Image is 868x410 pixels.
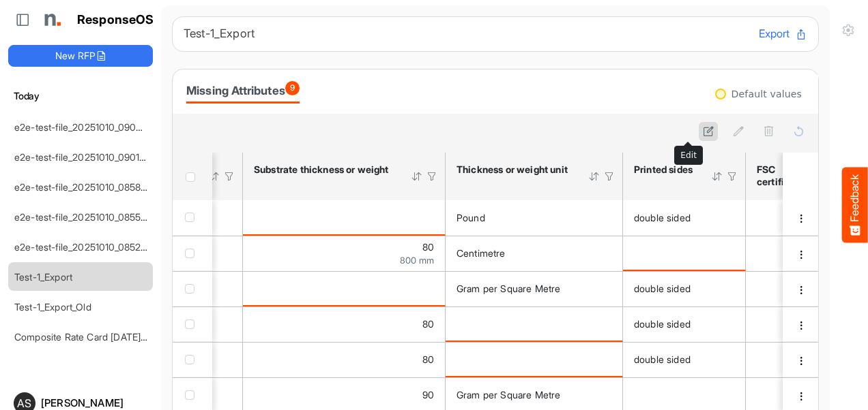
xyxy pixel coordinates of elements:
[254,163,393,176] div: Substrate thickness or weight
[634,212,691,223] span: double sided
[285,81,300,95] span: 9
[14,121,152,133] a: e2e-test-file_20251010_090357
[623,200,746,236] td: double sided is template cell Column Header httpsnorthellcomontologiesmapping-rulesmanufacturingh...
[14,301,91,313] a: Test-1_Export_Old
[783,342,821,377] td: 9b19e984-c9f1-464c-ba32-93e07cbca4d0 is template cell Column Header
[243,306,446,342] td: 80 is template cell Column Header httpsnorthellcomontologiesmapping-rulesmaterialhasmaterialthick...
[726,170,738,183] div: Filter Icon
[14,271,72,283] a: Test-1_Export
[757,163,816,188] div: FSC certified
[173,306,212,342] td: checkbox
[457,212,485,223] span: Pound
[223,170,235,183] div: Filter Icon
[794,283,809,297] button: dropdownbutton
[783,236,821,271] td: 5036c55e-1446-48f0-af1f-a4c864ae1bc4 is template cell Column Header
[457,283,560,294] span: Gram per Square Metre
[457,163,570,176] div: Thickness or weight unit
[794,354,809,368] button: dropdownbutton
[8,89,153,104] h6: Today
[8,374,153,389] h6: [DATE]
[457,247,506,259] span: Centimetre
[634,163,693,176] div: Printed sides
[783,271,821,306] td: b85f415f-95be-4aa9-9da1-eec3c4816002 is template cell Column Header
[184,28,748,40] h6: Test-1_Export
[14,211,152,223] a: e2e-test-file_20251010_085532
[842,168,868,243] button: Feedback
[14,241,152,253] a: e2e-test-file_20251010_085239
[634,318,691,330] span: double sided
[794,390,809,403] button: dropdownbutton
[173,342,212,377] td: checkbox
[41,398,147,408] div: [PERSON_NAME]
[173,271,212,306] td: checkbox
[422,318,434,330] span: 80
[243,200,446,236] td: is template cell Column Header httpsnorthellcomontologiesmapping-rulesmaterialhasmaterialthicknes...
[446,271,623,306] td: Gram per Square Metre is template cell Column Header httpsnorthellcomontologiesmapping-rulesmater...
[422,241,434,253] span: 80
[173,236,212,271] td: checkbox
[675,146,702,164] div: Edit
[732,89,802,99] div: Default values
[173,153,212,200] th: Header checkbox
[446,306,623,342] td: is template cell Column Header httpsnorthellcomontologiesmapping-rulesmaterialhasmaterialthicknes...
[623,236,746,271] td: is template cell Column Header httpsnorthellcomontologiesmapping-rulesmanufacturinghasprintedsides
[457,389,560,400] span: Gram per Square Metre
[446,200,623,236] td: Pound is template cell Column Header httpsnorthellcomontologiesmapping-rulesmaterialhasmaterialth...
[603,170,616,183] div: Filter Icon
[77,13,154,27] h1: ResponseOS
[14,151,151,163] a: e2e-test-file_20251010_090105
[243,271,446,306] td: is template cell Column Header httpsnorthellcomontologiesmapping-rulesmaterialhasmaterialthicknes...
[426,170,438,183] div: Filter Icon
[446,342,623,377] td: is template cell Column Header httpsnorthellcomontologiesmapping-rulesmaterialhasmaterialthicknes...
[243,236,446,271] td: 80 is template cell Column Header httpsnorthellcomontologiesmapping-rulesmaterialhasmaterialthick...
[38,6,65,33] img: Northell
[14,181,150,193] a: e2e-test-file_20251010_085818
[783,200,821,236] td: 3c72990f-b5c5-4240-8dc6-c0d1e3c0dfc1 is template cell Column Header
[422,389,434,400] span: 90
[623,306,746,342] td: double sided is template cell Column Header httpsnorthellcomontologiesmapping-rulesmanufacturingh...
[446,236,623,271] td: Centimetre is template cell Column Header httpsnorthellcomontologiesmapping-rulesmaterialhasmater...
[17,398,31,409] span: AS
[794,212,809,225] button: dropdownbutton
[623,342,746,377] td: double sided is template cell Column Header httpsnorthellcomontologiesmapping-rulesmanufacturingh...
[173,200,212,236] td: checkbox
[243,342,446,377] td: 80 is template cell Column Header httpsnorthellcomontologiesmapping-rulesmaterialhasmaterialthick...
[759,25,807,43] button: Export
[783,306,821,342] td: 80657fb7-8937-433a-a2b1-615b0463f4d0 is template cell Column Header
[14,331,191,343] a: Composite Rate Card [DATE]_smaller (4)
[400,255,434,266] span: 800 mm
[634,283,691,294] span: double sided
[794,248,809,262] button: dropdownbutton
[634,353,691,365] span: double sided
[623,271,746,306] td: double sided is template cell Column Header httpsnorthellcomontologiesmapping-rulesmanufacturingh...
[8,45,153,67] button: New RFP
[422,353,434,365] span: 80
[186,81,300,100] div: Missing Attributes
[794,319,809,332] button: dropdownbutton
